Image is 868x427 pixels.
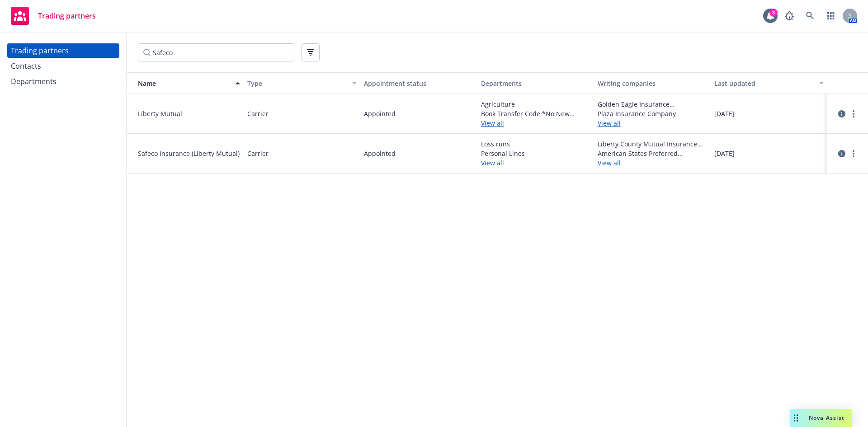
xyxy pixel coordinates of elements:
[247,109,269,118] span: Carrier
[711,72,827,94] button: Last updated
[598,149,707,158] span: American States Preferred Insurance Company
[7,3,99,28] a: Trading partners
[364,109,396,118] span: Appointed
[809,414,844,422] span: Nova Assist
[481,158,590,168] a: View all
[481,79,590,88] div: Departments
[481,118,590,128] a: View all
[131,79,230,88] div: Name
[360,72,477,94] button: Appointment status
[138,43,294,61] input: Filter by keyword...
[598,99,707,109] span: Golden Eagle Insurance Corporation
[598,158,707,168] a: View all
[801,7,819,25] a: Search
[790,409,852,427] button: Nova Assist
[477,72,594,94] button: Departments
[836,108,847,119] a: circleInformation
[11,74,57,89] div: Departments
[247,149,269,158] span: Carrier
[481,139,590,149] span: Loss runs
[364,79,473,88] div: Appointment status
[598,118,707,128] a: View all
[244,72,360,94] button: Type
[11,59,41,73] div: Contacts
[714,149,735,158] span: [DATE]
[364,149,396,158] span: Appointed
[714,109,735,118] span: [DATE]
[481,109,590,118] span: Book Transfer Code *No New Business*
[7,74,119,89] a: Departments
[38,12,96,19] span: Trading partners
[598,109,707,118] span: Plaza Insurance Company
[848,108,859,119] a: more
[769,9,778,17] div: 3
[11,43,69,58] div: Trading partners
[598,139,707,149] span: Liberty County Mutual Insurance Company
[7,43,119,58] a: Trading partners
[7,59,119,73] a: Contacts
[822,7,840,25] a: Switch app
[714,79,814,88] div: Last updated
[127,72,244,94] button: Name
[790,409,802,427] div: Drag to move
[481,99,590,109] span: Agriculture
[598,79,707,88] div: Writing companies
[138,149,240,158] span: Safeco Insurance (Liberty Mutual)
[836,148,847,159] a: circleInformation
[138,109,240,118] span: Liberty Mutual
[481,149,590,158] span: Personal Lines
[848,148,859,159] a: more
[594,72,711,94] button: Writing companies
[780,7,798,25] a: Report a Bug
[247,79,347,88] div: Type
